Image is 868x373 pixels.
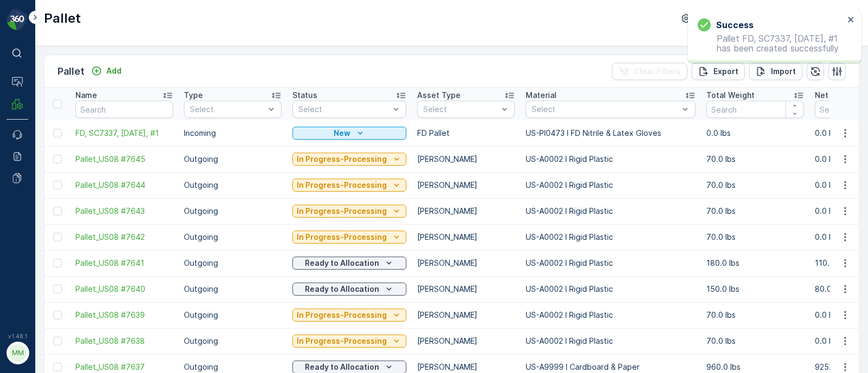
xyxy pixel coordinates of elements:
img: logo [7,9,28,30]
td: [PERSON_NAME] [412,302,520,328]
button: Ready to Allocation [292,257,406,270]
td: US-A0002 I Rigid Plastic [520,276,701,302]
td: Outgoing [178,250,287,276]
td: 150.0 lbs [701,276,809,302]
td: [PERSON_NAME] [412,146,520,172]
button: Export [692,63,745,80]
p: In Progress-Processing [297,180,387,191]
td: Outgoing [178,276,287,302]
p: Pallet FD, SC7337, [DATE], #1 has been created successfully [698,34,844,53]
p: Type [184,90,203,101]
div: Toggle Row Selected [53,181,62,189]
td: 0.0 lbs [701,120,809,146]
td: US-A0002 I Rigid Plastic [520,172,701,198]
p: Total Weight [706,90,755,101]
p: New [334,128,350,139]
div: Toggle Row Selected [53,311,62,319]
div: Toggle Row Selected [53,363,62,371]
p: Export [713,66,738,77]
td: 70.0 lbs [701,302,809,328]
span: FD, SC7337, [DATE], #1 [75,128,173,139]
button: In Progress-Processing [292,309,406,322]
p: Name [75,90,97,101]
td: US-A0002 I Rigid Plastic [520,302,701,328]
button: In Progress-Processing [292,231,406,244]
td: Outgoing [178,172,287,198]
td: [PERSON_NAME] [412,224,520,250]
p: Import [771,66,796,77]
a: FD, SC7337, 08/26/25, #1 [75,128,173,139]
p: Ready to Allocation [305,258,379,269]
a: Pallet_US08 #7640 [75,284,173,295]
p: Status [292,90,317,101]
p: Net Weight [815,90,857,101]
p: In Progress-Processing [297,154,387,165]
div: Toggle Row Selected [53,259,62,267]
button: close [847,15,855,25]
button: In Progress-Processing [292,335,406,348]
a: Pallet_US08 #7643 [75,206,173,217]
td: 180.0 lbs [701,250,809,276]
td: [PERSON_NAME] [412,250,520,276]
td: 70.0 lbs [701,198,809,224]
a: Pallet_US08 #7638 [75,336,173,346]
p: Select [532,104,679,115]
p: Select [298,104,390,115]
p: Pallet [44,10,81,27]
div: Toggle Row Selected [53,207,62,215]
td: US-A0002 I Rigid Plastic [520,146,701,172]
p: Pallet [58,64,85,79]
div: Toggle Row Selected [53,285,62,293]
td: Incoming [178,120,287,146]
td: US-A0002 I Rigid Plastic [520,198,701,224]
button: Add [87,64,126,77]
span: v 1.48.1 [7,333,28,339]
td: 70.0 lbs [701,224,809,250]
td: US-PI0473 I FD Nitrile & Latex Gloves [520,120,701,146]
td: Outgoing [178,302,287,328]
p: In Progress-Processing [297,206,387,217]
td: US-A0002 I Rigid Plastic [520,224,701,250]
td: Outgoing [178,198,287,224]
div: Toggle Row Selected [53,129,62,138]
button: MM [7,342,28,364]
td: [PERSON_NAME] [412,198,520,224]
td: US-A0002 I Rigid Plastic [520,328,701,354]
td: 70.0 lbs [701,172,809,198]
td: Outgoing [178,328,287,354]
span: Pallet_US08 #7637 [75,362,173,372]
a: Pallet_US08 #7642 [75,232,173,243]
div: Toggle Row Selected [53,155,62,163]
input: Search [706,101,804,118]
p: Asset Type [417,90,461,101]
td: 70.0 lbs [701,328,809,354]
button: Ready to Allocation [292,283,406,296]
div: MM [9,344,27,362]
p: Ready to Allocation [305,362,379,372]
a: Pallet_US08 #7644 [75,180,173,191]
td: [PERSON_NAME] [412,276,520,302]
p: Material [526,90,557,101]
button: In Progress-Processing [292,205,406,218]
div: Toggle Row Selected [53,337,62,345]
td: FD Pallet [412,120,520,146]
button: Import [749,63,802,80]
button: In Progress-Processing [292,153,406,166]
a: Pallet_US08 #7645 [75,154,173,165]
h3: Success [716,18,754,31]
td: Outgoing [178,146,287,172]
p: In Progress-Processing [297,232,387,243]
a: Pallet_US08 #7639 [75,310,173,320]
td: Outgoing [178,224,287,250]
a: Pallet_US08 #7641 [75,258,173,269]
td: [PERSON_NAME] [412,172,520,198]
p: Add [106,66,122,76]
p: Clear Filters [634,66,681,77]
